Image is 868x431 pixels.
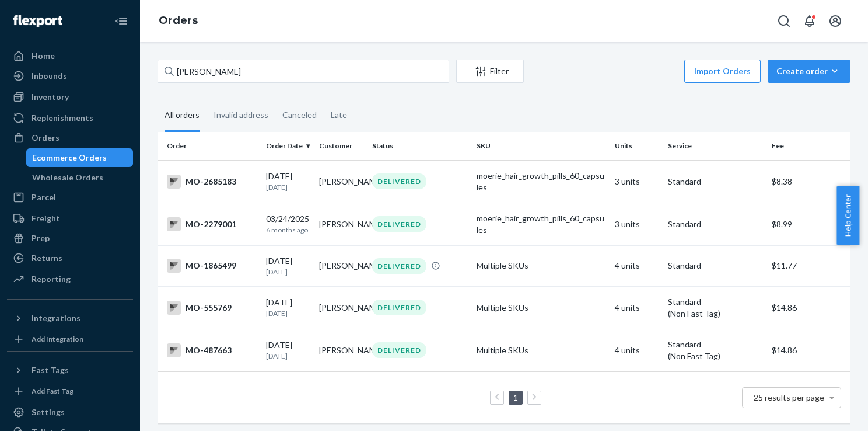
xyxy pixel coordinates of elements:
[167,343,257,357] div: MO-487663
[7,270,133,289] a: Reporting
[266,171,310,192] div: [DATE]
[477,170,606,193] div: moerie_hair_growth_pills_60_capsules
[157,132,261,160] th: Order
[261,132,314,160] th: Order Date
[477,213,606,236] div: moerie_hair_growth_pills_60_capsules
[167,175,257,189] div: MO-2685183
[767,132,850,160] th: Fee
[266,182,310,192] p: [DATE]
[266,267,310,277] p: [DATE]
[7,128,133,147] a: Orders
[32,152,107,164] div: Ecommerce Orders
[7,109,133,127] a: Replenishments
[684,60,761,83] button: Import Orders
[767,160,850,203] td: $8.38
[32,91,69,103] div: Inventory
[167,217,257,231] div: MO-2279001
[372,300,426,315] div: DELIVERED
[824,9,847,33] button: Open account menu
[754,392,824,402] span: 25 results per page
[663,132,767,160] th: Service
[610,203,663,245] td: 3 units
[266,255,310,277] div: [DATE]
[668,308,762,319] div: (Non Fast Tag)
[32,213,60,224] div: Freight
[798,9,821,33] button: Open notifications
[32,334,83,344] div: Add Integration
[110,9,133,33] button: Close Navigation
[32,252,62,264] div: Returns
[457,65,523,77] div: Filter
[157,60,449,83] input: Search orders
[282,100,317,130] div: Canceled
[767,203,850,245] td: $8.99
[7,188,133,207] a: Parcel
[314,160,367,203] td: [PERSON_NAME]
[32,273,71,285] div: Reporting
[331,100,347,130] div: Late
[266,225,310,235] p: 6 months ago
[7,229,133,248] a: Prep
[164,100,199,132] div: All orders
[668,218,762,230] p: Standard
[266,339,310,361] div: [DATE]
[668,176,762,187] p: Standard
[511,392,520,402] a: Page 1 is your current page
[772,9,796,33] button: Open Search Box
[767,329,850,371] td: $14.86
[7,249,133,267] a: Returns
[610,132,663,160] th: Units
[26,148,134,167] a: Ecommerce Orders
[668,339,762,350] p: Standard
[32,312,80,324] div: Integrations
[314,286,367,329] td: [PERSON_NAME]
[472,132,611,160] th: SKU
[26,168,134,187] a: Wholesale Orders
[372,258,426,274] div: DELIVERED
[668,296,762,308] p: Standard
[7,332,133,346] a: Add Integration
[372,216,426,232] div: DELIVERED
[266,213,310,235] div: 03/24/2025
[7,309,133,328] button: Integrations
[32,112,93,124] div: Replenishments
[7,47,133,65] a: Home
[767,245,850,286] td: $11.77
[159,14,198,27] a: Orders
[266,351,310,361] p: [DATE]
[610,160,663,203] td: 3 units
[319,141,363,151] div: Customer
[456,60,524,83] button: Filter
[32,172,103,183] div: Wholesale Orders
[32,232,50,244] div: Prep
[7,403,133,422] a: Settings
[7,67,133,85] a: Inbounds
[7,384,133,398] a: Add Fast Tag
[7,361,133,380] button: Fast Tags
[472,286,611,329] td: Multiple SKUs
[776,65,842,77] div: Create order
[472,329,611,371] td: Multiple SKUs
[372,173,426,189] div: DELIVERED
[32,70,67,82] div: Inbounds
[610,329,663,371] td: 4 units
[32,364,69,376] div: Fast Tags
[32,192,56,203] div: Parcel
[266,297,310,318] div: [DATE]
[610,245,663,286] td: 4 units
[768,60,850,83] button: Create order
[32,406,65,418] div: Settings
[266,308,310,318] p: [DATE]
[167,301,257,315] div: MO-555769
[32,132,60,144] div: Orders
[32,386,73,396] div: Add Fast Tag
[836,186,859,245] button: Help Center
[314,203,367,245] td: [PERSON_NAME]
[7,209,133,228] a: Freight
[32,50,55,62] div: Home
[149,4,207,38] ol: breadcrumbs
[367,132,471,160] th: Status
[472,245,611,286] td: Multiple SKUs
[372,342,426,358] div: DELIVERED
